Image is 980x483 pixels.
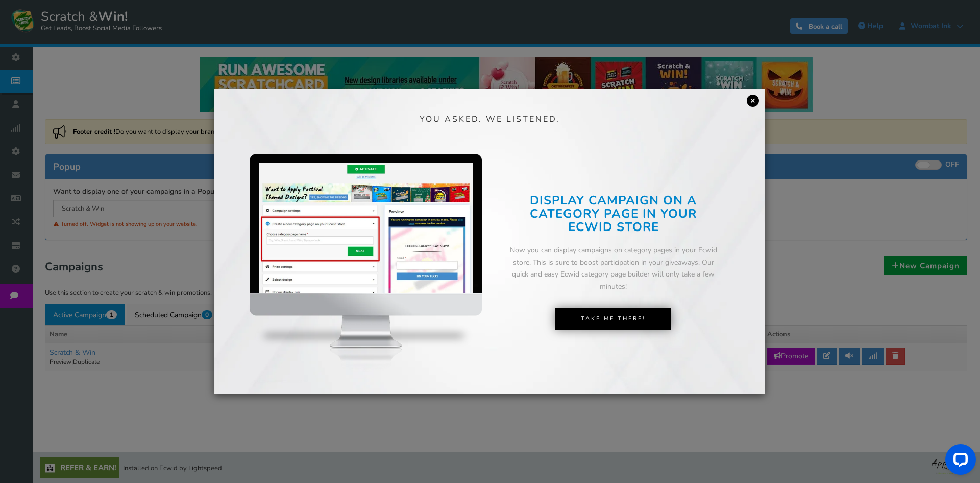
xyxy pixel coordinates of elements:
[937,440,980,483] iframe: LiveChat chat widget
[259,163,473,293] img: screenshot
[747,95,759,107] a: ×
[420,115,560,124] span: YOU ASKED. WE LISTENED.
[509,194,717,234] h2: DISPLAY CAMPAIGN ON A CATEGORY PAGE IN YOUR ECWID STORE
[509,244,717,293] div: Now you can display campaigns on category pages in your Ecwid store. This is sure to boost partic...
[250,154,482,389] img: mockup
[555,308,671,330] a: Take Me There!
